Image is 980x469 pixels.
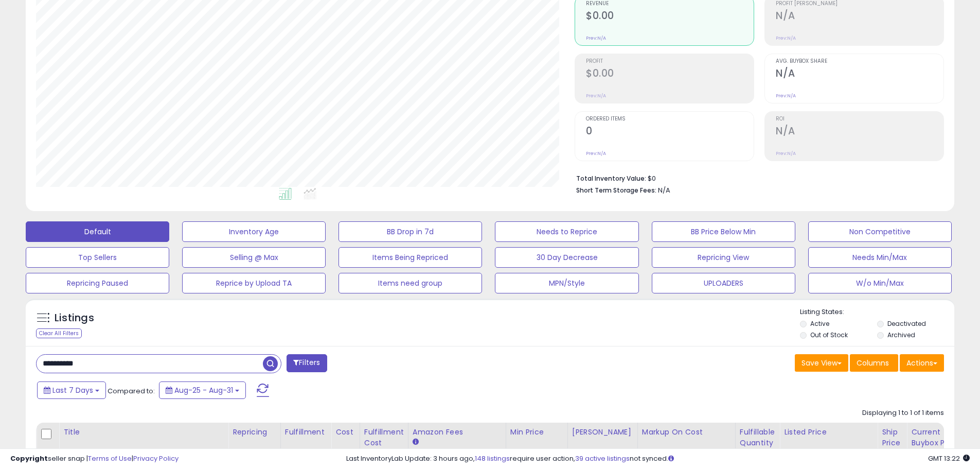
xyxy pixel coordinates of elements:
[586,125,754,139] h2: 0
[586,116,754,122] span: Ordered Items
[10,454,179,464] div: seller snap | |
[346,454,970,464] div: Last InventoryLab Update: 3 hours ago, require user action, not synced.
[642,427,731,438] div: Markup on Cost
[182,247,326,268] button: Selling @ Max
[800,307,954,317] p: Listing States:
[776,116,943,122] span: ROI
[287,354,327,372] button: Filters
[475,454,510,463] a: 148 listings
[510,427,563,438] div: Min Price
[652,221,795,242] button: BB Price Below Min
[338,221,482,242] button: BB Drop in 7d
[10,454,48,463] strong: Copyright
[810,331,848,339] label: Out of Stock
[495,247,638,268] button: 30 Day Decrease
[887,319,926,328] label: Deactivated
[911,427,964,448] div: Current Buybox Price
[850,354,898,372] button: Columns
[586,93,606,99] small: Prev: N/A
[776,1,943,7] span: Profit [PERSON_NAME]
[575,454,630,463] a: 39 active listings
[26,273,169,293] button: Repricing Paused
[63,427,224,438] div: Title
[887,331,915,339] label: Archived
[586,10,754,24] h2: $0.00
[882,427,902,448] div: Ship Price
[776,59,943,64] span: Avg. Buybox Share
[108,386,155,396] span: Compared to:
[576,186,656,195] b: Short Term Storage Fees:
[857,358,889,368] span: Columns
[52,385,93,395] span: Last 7 Days
[233,427,276,438] div: Repricing
[776,10,943,24] h2: N/A
[776,150,796,157] small: Prev: N/A
[808,273,952,293] button: W/o Min/Max
[862,408,944,418] div: Displaying 1 to 1 of 1 items
[413,438,419,447] small: Amazon Fees.
[133,454,179,463] a: Privacy Policy
[776,35,796,41] small: Prev: N/A
[586,35,606,41] small: Prev: N/A
[37,381,106,399] button: Last 7 Days
[586,59,754,64] span: Profit
[174,385,233,395] span: Aug-25 - Aug-31
[413,427,502,438] div: Amazon Fees
[652,247,795,268] button: Repricing View
[182,221,326,242] button: Inventory Age
[182,273,326,293] button: Reprice by Upload TA
[495,273,638,293] button: MPN/Style
[576,174,646,183] b: Total Inventory Value:
[658,185,670,195] span: N/A
[495,221,638,242] button: Needs to Reprice
[36,328,82,338] div: Clear All Filters
[55,311,94,325] h5: Listings
[88,454,132,463] a: Terms of Use
[808,221,952,242] button: Non Competitive
[900,354,944,372] button: Actions
[586,1,754,7] span: Revenue
[364,427,404,448] div: Fulfillment Cost
[335,427,355,438] div: Cost
[776,93,796,99] small: Prev: N/A
[586,150,606,157] small: Prev: N/A
[637,423,735,463] th: The percentage added to the cost of goods (COGS) that forms the calculator for Min & Max prices.
[784,427,873,438] div: Listed Price
[795,354,848,372] button: Save View
[338,273,482,293] button: Items need group
[928,454,970,463] span: 2025-09-8 13:22 GMT
[338,247,482,268] button: Items Being Repriced
[159,381,246,399] button: Aug-25 - Aug-31
[26,247,169,268] button: Top Sellers
[808,247,952,268] button: Needs Min/Max
[26,221,169,242] button: Default
[810,319,829,328] label: Active
[740,427,775,448] div: Fulfillable Quantity
[776,125,943,139] h2: N/A
[652,273,795,293] button: UPLOADERS
[586,67,754,81] h2: $0.00
[776,67,943,81] h2: N/A
[572,427,633,438] div: [PERSON_NAME]
[576,171,936,184] li: $0
[285,427,327,438] div: Fulfillment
